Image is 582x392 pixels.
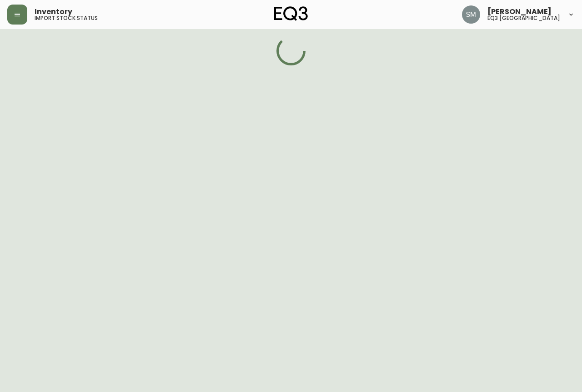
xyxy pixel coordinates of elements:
[487,15,560,21] h5: eq3 [GEOGRAPHIC_DATA]
[35,8,72,15] span: Inventory
[274,6,308,21] img: logo
[35,15,98,21] h5: import stock status
[462,5,480,24] img: 7f81727b932dc0839a87bd35cb6414d8
[487,8,552,15] span: [PERSON_NAME]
